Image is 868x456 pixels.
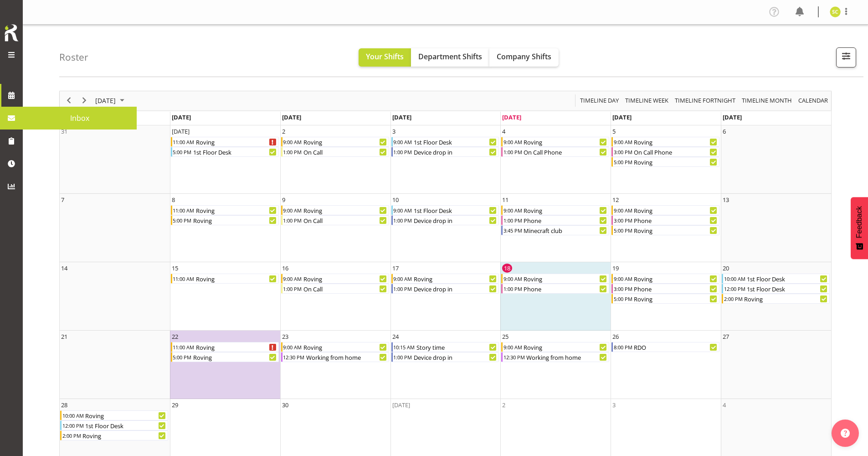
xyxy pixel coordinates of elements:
[624,95,669,106] span: Timeline Week
[721,331,831,399] td: Saturday, September 27, 2025
[723,264,729,273] div: 20
[282,127,285,136] div: 2
[613,157,633,166] div: 5:00 PM
[171,215,279,225] div: Roving Begin From Monday, September 8, 2025 at 5:00:00 PM GMT+12:00 Ends At Monday, September 8, ...
[611,225,719,235] div: Roving Begin From Friday, September 12, 2025 at 5:00:00 PM GMT+12:00 Ends At Friday, September 12...
[413,147,499,156] div: Device drop in
[393,206,413,215] div: 9:00 AM
[413,137,499,146] div: 1st Floor Desk
[611,205,719,215] div: Roving Begin From Friday, September 12, 2025 at 9:00:00 AM GMT+12:00 Ends At Friday, September 12...
[390,125,501,194] td: Wednesday, September 3, 2025
[282,400,288,409] div: 30
[393,284,413,293] div: 1:00 PM
[391,215,499,225] div: Device drop in Begin From Wednesday, September 10, 2025 at 1:00:00 PM GMT+12:00 Ends At Wednesday...
[723,284,746,293] div: 12:00 PM
[61,332,67,341] div: 21
[741,95,793,106] span: Timeline Month
[391,342,499,352] div: Story time Begin From Wednesday, September 24, 2025 at 10:15:00 AM GMT+12:00 Ends At Wednesday, S...
[501,284,609,294] div: Phone Begin From Thursday, September 18, 2025 at 1:00:00 PM GMT+12:00 Ends At Thursday, September...
[411,48,489,67] button: Department Shifts
[503,284,523,293] div: 1:00 PM
[723,274,746,283] div: 10:00 AM
[633,274,719,283] div: Roving
[500,331,611,399] td: Thursday, September 25, 2025
[391,205,499,215] div: 1st Floor Desk Begin From Wednesday, September 10, 2025 at 9:00:00 AM GMT+12:00 Ends At Wednesday...
[612,127,616,136] div: 5
[722,284,830,294] div: 1st Floor Desk Begin From Saturday, September 20, 2025 at 12:00:00 PM GMT+12:00 Ends At Saturday,...
[78,95,91,106] button: Next
[673,95,737,106] button: Fortnight
[195,206,278,215] div: Roving
[192,352,278,362] div: Roving
[611,331,721,399] td: Friday, September 26, 2025
[170,331,280,399] td: Monday, September 22, 2025
[390,262,501,331] td: Wednesday, September 17, 2025
[613,274,633,283] div: 9:00 AM
[82,431,168,440] div: Roving
[503,206,523,215] div: 9:00 AM
[61,91,77,110] div: previous period
[282,264,288,273] div: 16
[392,113,411,121] span: [DATE]
[855,206,863,238] span: Feedback
[390,194,501,262] td: Wednesday, September 10, 2025
[633,342,719,352] div: RDO
[612,113,632,121] span: [DATE]
[60,194,170,262] td: Sunday, September 7, 2025
[171,205,279,215] div: Roving Begin From Monday, September 8, 2025 at 11:00:00 AM GMT+12:00 Ends At Monday, September 8,...
[60,420,168,430] div: 1st Floor Desk Begin From Sunday, September 28, 2025 at 12:00:00 PM GMT+13:00 Ends At Sunday, Sep...
[303,147,389,156] div: On Call
[281,205,389,215] div: Roving Begin From Tuesday, September 9, 2025 at 9:00:00 AM GMT+12:00 Ends At Tuesday, September 9...
[195,342,278,352] div: Roving
[525,352,609,362] div: Working from home
[391,137,499,147] div: 1st Floor Desk Begin From Wednesday, September 3, 2025 at 9:00:00 AM GMT+12:00 Ends At Wednesday,...
[281,284,389,294] div: On Call Begin From Tuesday, September 16, 2025 at 1:00:00 PM GMT+12:00 Ends At Tuesday, September...
[280,331,390,399] td: Tuesday, September 23, 2025
[172,332,178,341] div: 22
[500,262,611,331] td: Thursday, September 18, 2025
[413,352,499,362] div: Device drop in
[633,226,719,235] div: Roving
[391,352,499,362] div: Device drop in Begin From Wednesday, September 24, 2025 at 1:00:00 PM GMT+12:00 Ends At Wednesday...
[60,262,170,331] td: Sunday, September 14, 2025
[282,352,305,362] div: 12:30 PM
[502,400,505,409] div: 2
[502,264,512,273] div: 18
[282,206,303,215] div: 9:00 AM
[392,332,399,341] div: 24
[500,125,611,194] td: Thursday, September 4, 2025
[723,113,742,121] span: [DATE]
[170,262,280,331] td: Monday, September 15, 2025
[303,284,389,293] div: On Call
[612,332,619,341] div: 26
[413,206,499,215] div: 1st Floor Desk
[501,352,609,362] div: Working from home Begin From Thursday, September 25, 2025 at 12:30:00 PM GMT+12:00 Ends At Thursd...
[613,137,633,146] div: 9:00 AM
[721,262,831,331] td: Saturday, September 20, 2025
[503,226,523,235] div: 3:45 PM
[418,52,482,62] span: Department Shifts
[282,137,303,146] div: 9:00 AM
[392,400,410,409] div: [DATE]
[391,274,499,284] div: Roving Begin From Wednesday, September 17, 2025 at 9:00:00 AM GMT+12:00 Ends At Wednesday, Septem...
[523,137,609,146] div: Roving
[502,332,508,341] div: 25
[393,137,413,146] div: 9:00 AM
[611,194,721,262] td: Friday, September 12, 2025
[503,342,523,352] div: 9:00 AM
[523,274,609,283] div: Roving
[282,274,303,283] div: 9:00 AM
[523,147,609,156] div: On Call Phone
[523,206,609,215] div: Roving
[613,294,633,303] div: 5:00 PM
[740,95,794,106] button: Timeline Month
[413,274,499,283] div: Roving
[172,113,191,121] span: [DATE]
[723,294,743,303] div: 2:00 PM
[192,216,278,225] div: Roving
[612,195,619,204] div: 12
[282,332,288,341] div: 23
[523,226,609,235] div: Minecraft club
[613,342,633,352] div: 8:00 PM
[393,147,413,156] div: 1:00 PM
